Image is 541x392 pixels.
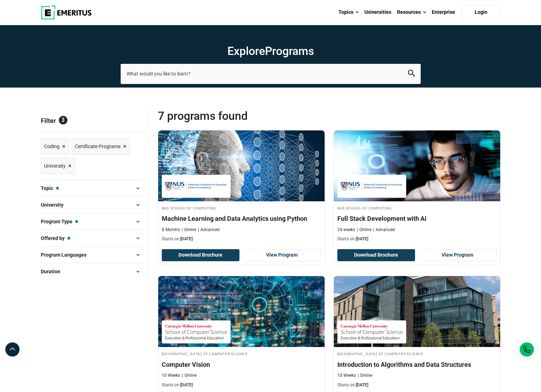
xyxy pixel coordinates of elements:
[356,236,368,241] span: [DATE]
[41,216,143,227] button: Program Type
[180,382,193,387] span: [DATE]
[334,130,500,201] img: Full Stack Development with AI | Online Coding Course
[158,276,325,392] a: Technology Course by Carnegie Mellon University School of Computer Science - February 26, 2026 Ca...
[337,236,497,242] p: Starts on:
[337,351,497,357] h4: [GEOGRAPHIC_DATA] of Computer Science
[198,227,220,233] p: Advanced
[41,251,92,259] span: Program Languages
[334,130,500,246] a: Coding Course by NUS School of Computing - September 30, 2025 NUS School of Computing NUS School ...
[337,205,497,211] h4: NUS School of Computing
[68,161,72,171] span: ×
[162,205,321,211] h4: NUS School of Computing
[62,141,66,152] span: ×
[337,249,415,261] button: Download Brochure
[356,382,368,387] span: [DATE]
[158,276,325,347] img: Computer Vision | Online Technology Course
[162,227,180,233] p: 8 Months
[162,249,240,261] button: Download Brochure
[341,324,403,340] img: Carnegie Mellon University School of Computer Science
[162,351,321,357] h4: [GEOGRAPHIC_DATA] of Computer Science
[243,249,321,261] a: View Program
[121,44,421,58] h1: Explore
[373,227,395,233] p: Advanced
[408,70,415,78] button: search
[72,138,130,155] a: Certificate Programs ×
[41,234,70,242] span: Offered by
[44,162,66,170] span: University
[75,142,121,150] span: Certificate Programs
[337,360,497,369] h4: Introduction to Algorithms and Data Structures
[41,158,75,174] a: University ×
[165,324,227,340] img: Carnegie Mellon University School of Computer Science
[265,44,314,58] span: Programs
[59,116,67,124] span: 3
[462,5,501,20] a: Login
[419,249,497,261] a: View Program
[41,266,143,277] button: Duration
[44,142,60,150] span: Coding
[182,373,197,379] p: Online
[165,178,227,194] img: NUS School of Computing
[334,276,500,392] a: Coding Course by Carnegie Mellon University School of Computer Science - March 12, 2026 Carnegie ...
[357,227,371,233] p: Online
[41,233,143,243] button: Offered by
[158,130,325,246] a: AI and Machine Learning Course by NUS School of Computing - September 30, 2025 NUS School of Comp...
[337,214,497,223] h4: Full Stack Development with AI
[41,250,143,260] button: Program Languages
[41,200,143,210] button: University
[162,382,321,388] p: Starts on:
[41,201,69,209] span: University
[337,227,355,233] p: 24 weeks
[337,382,497,388] p: Starts on:
[41,138,69,155] a: Coding ×
[123,141,127,152] span: ×
[162,214,321,223] h4: Machine Learning and Data Analytics using Python
[334,276,500,347] img: Introduction to Algorithms and Data Structures | Online Coding Course
[180,236,193,241] span: [DATE]
[41,218,78,225] span: Program Type
[41,109,143,132] p: Filter
[341,178,403,194] img: NUS School of Computing
[41,268,66,275] span: Duration
[158,109,329,123] span: 7 Programs found
[162,236,321,242] p: Starts on:
[408,72,415,78] a: search
[358,373,372,379] p: Online
[337,373,356,379] p: 10 Weeks
[162,373,180,379] p: 10 Weeks
[41,183,143,194] button: Topic
[158,130,325,201] img: Machine Learning and Data Analytics using Python | Online AI and Machine Learning Course
[182,227,196,233] p: Online
[162,360,321,369] h4: Computer Vision
[41,184,59,192] span: Topic
[121,117,143,126] a: Reset all
[121,64,421,84] input: search-page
